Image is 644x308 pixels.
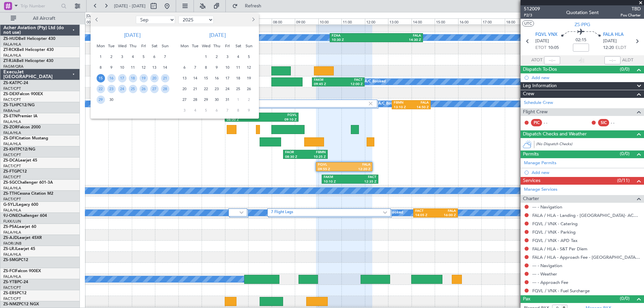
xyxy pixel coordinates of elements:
[160,62,170,73] div: 14-9-2025
[107,74,116,82] span: 16
[211,94,222,105] div: 30-10-2025
[222,51,233,62] div: 3-10-2025
[97,74,105,82] span: 15
[190,41,201,51] div: Tue
[127,51,138,62] div: 4-9-2025
[106,83,117,94] div: 23-9-2025
[222,94,233,105] div: 31-10-2025
[223,96,232,104] span: 31
[201,73,211,83] div: 15-10-2025
[245,106,253,115] span: 9
[117,41,127,51] div: Wed
[150,63,159,72] span: 13
[244,94,254,105] div: 2-11-2025
[161,74,169,82] span: 21
[213,53,221,61] span: 2
[127,62,138,73] div: 11-9-2025
[233,41,244,51] div: Sat
[150,53,159,61] span: 6
[211,105,222,116] div: 6-11-2025
[140,74,148,82] span: 19
[150,74,159,82] span: 20
[160,83,170,94] div: 28-9-2025
[95,83,106,94] div: 22-9-2025
[190,62,201,73] div: 7-10-2025
[201,62,211,73] div: 8-10-2025
[127,73,138,83] div: 18-9-2025
[190,94,201,105] div: 28-10-2025
[140,63,148,72] span: 12
[234,96,243,104] span: 1
[179,62,190,73] div: 6-10-2025
[118,85,126,93] span: 24
[191,96,200,104] span: 28
[160,41,170,51] div: Sun
[179,41,190,51] div: Mon
[233,73,244,83] div: 18-10-2025
[129,63,137,72] span: 11
[95,94,106,105] div: 29-9-2025
[150,85,159,93] span: 27
[95,41,106,51] div: Mon
[149,73,160,83] div: 20-9-2025
[140,85,148,93] span: 26
[234,63,243,72] span: 11
[233,94,244,105] div: 1-11-2025
[213,96,221,104] span: 30
[95,73,106,83] div: 15-9-2025
[233,83,244,94] div: 25-10-2025
[129,53,137,61] span: 4
[244,51,254,62] div: 5-10-2025
[223,53,232,61] span: 3
[234,53,243,61] span: 4
[223,85,232,93] span: 24
[160,73,170,83] div: 21-9-2025
[129,74,137,82] span: 18
[245,85,253,93] span: 26
[201,94,211,105] div: 29-10-2025
[190,73,201,83] div: 14-10-2025
[245,53,253,61] span: 5
[233,51,244,62] div: 4-10-2025
[179,94,190,105] div: 27-10-2025
[244,105,254,116] div: 9-11-2025
[244,41,254,51] div: Sun
[191,85,200,93] span: 21
[202,74,210,82] span: 15
[245,74,253,82] span: 19
[191,63,200,72] span: 7
[179,83,190,94] div: 20-10-2025
[161,53,169,61] span: 7
[245,63,253,72] span: 12
[107,85,116,93] span: 23
[201,51,211,62] div: 1-10-2025
[211,73,222,83] div: 16-10-2025
[127,41,138,51] div: Thu
[127,83,138,94] div: 25-9-2025
[180,106,189,115] span: 3
[118,63,126,72] span: 10
[190,105,201,116] div: 4-11-2025
[244,73,254,83] div: 19-10-2025
[202,53,210,61] span: 1
[211,62,222,73] div: 9-10-2025
[179,73,190,83] div: 13-10-2025
[180,74,189,82] span: 13
[234,106,243,115] span: 8
[106,41,117,51] div: Tue
[222,83,233,94] div: 24-10-2025
[117,83,127,94] div: 24-9-2025
[106,94,117,105] div: 30-9-2025
[138,51,149,62] div: 5-9-2025
[202,96,210,104] span: 29
[213,85,221,93] span: 23
[211,41,222,51] div: Thu
[190,83,201,94] div: 21-10-2025
[233,62,244,73] div: 11-10-2025
[180,96,189,104] span: 27
[202,63,210,72] span: 8
[138,41,149,51] div: Fri
[191,106,200,115] span: 4
[223,74,232,82] span: 17
[201,105,211,116] div: 5-11-2025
